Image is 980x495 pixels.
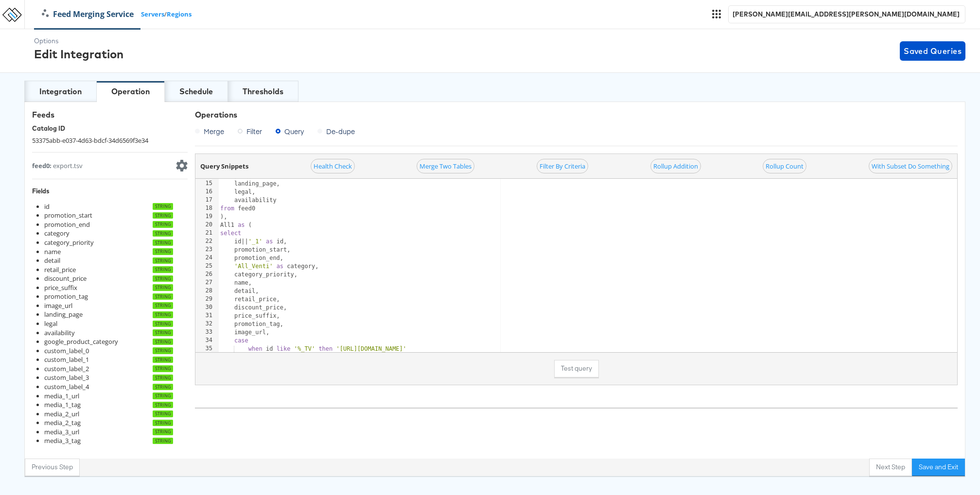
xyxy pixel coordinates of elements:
div: Feeds [32,109,188,120]
div: string [153,302,173,309]
div: string [153,329,173,336]
div: retail_price [44,265,76,274]
div: category_priority [44,238,94,247]
a: Servers [141,10,164,19]
div: string [153,420,173,427]
div: discount_price [44,274,87,283]
div: 17 [195,196,219,205]
div: media_3_tag [44,436,81,445]
div: 22 [195,238,219,246]
button: Test query [554,360,599,377]
div: 20 [195,221,219,229]
div: 16 [195,188,219,196]
div: 15 [195,180,219,188]
div: image_url [44,301,72,310]
div: Operation [111,86,150,97]
div: string [153,293,173,300]
span: Query [284,126,304,136]
div: media_1_tag [44,400,81,410]
div: string [153,375,173,381]
div: 28 [195,287,219,295]
a: Rollup Addition [650,159,701,174]
div: / [35,9,192,20]
div: string [153,365,173,372]
a: With Subset Do Something [869,159,952,174]
a: Filter By Criteria [537,159,588,174]
div: promotion_end [44,220,90,229]
div: id [44,202,50,211]
button: Save and Exit [912,459,965,476]
div: media_2_tag [44,418,81,427]
button: Saved Queries [900,41,965,61]
div: string [153,230,173,237]
div: media_3_url [44,427,79,437]
div: Options [34,36,123,46]
div: [PERSON_NAME][EMAIL_ADDRESS][PERSON_NAME][DOMAIN_NAME] [733,10,961,19]
div: 23 [195,246,219,254]
div: 31 [195,312,219,320]
a: Regions [167,10,192,19]
div: Edit Integration [34,46,123,62]
div: landing_page [44,310,83,319]
div: detail [44,256,60,265]
div: string [153,266,173,273]
div: string [153,257,173,264]
div: promotion_start [44,211,92,220]
summary: feed0: export.tsv [32,160,188,171]
div: string [153,438,173,444]
div: string [153,239,173,246]
div: availability [44,328,75,338]
div: custom_label_2 [44,364,89,374]
div: 25 [195,262,219,271]
div: string [153,321,173,327]
div: media_1_url [44,392,79,401]
div: Catalog ID [32,124,188,133]
div: price_suffix [44,283,77,292]
div: Fields [32,187,188,196]
div: 33 [195,328,219,337]
a: Feed Merging Service [35,9,141,20]
div: string [153,384,173,391]
div: custom_label_4 [44,382,89,392]
div: string [153,221,173,228]
div: 24 [195,254,219,262]
div: custom_label_1 [44,355,89,364]
div: 53375abb-e037-4d63-bdcf-34d6569f3e34 [32,109,188,451]
div: 27 [195,279,219,287]
div: string [153,248,173,255]
strong: Query Snippets [200,162,248,171]
button: Previous Step [25,459,80,476]
button: Next Step [869,459,912,476]
strong: feed0 : [32,161,52,170]
div: string [153,357,173,363]
div: string [153,339,173,345]
div: export.tsv [32,161,83,171]
div: string [153,275,173,282]
div: 35 [195,345,219,353]
div: category [44,229,70,238]
div: promotion_tag [44,292,88,301]
div: Operations [195,109,958,120]
div: 34 [195,337,219,345]
div: string [153,203,173,210]
div: string [153,284,173,291]
div: Integration [39,86,82,97]
div: google_product_category [44,337,118,346]
span: Filter [246,126,262,136]
div: media_2_url [44,410,79,419]
div: 30 [195,304,219,312]
div: 26 [195,271,219,279]
div: 18 [195,205,219,213]
span: Saved Queries [904,44,962,58]
div: string [153,347,173,354]
div: string [153,402,173,409]
div: Thresholds [243,86,283,97]
div: string [153,212,173,219]
div: custom_label_0 [44,346,89,356]
div: string [153,393,173,399]
div: legal [44,319,57,328]
div: string [153,410,173,417]
a: Health Check [311,159,355,174]
div: 21 [195,229,219,238]
div: 32 [195,320,219,328]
